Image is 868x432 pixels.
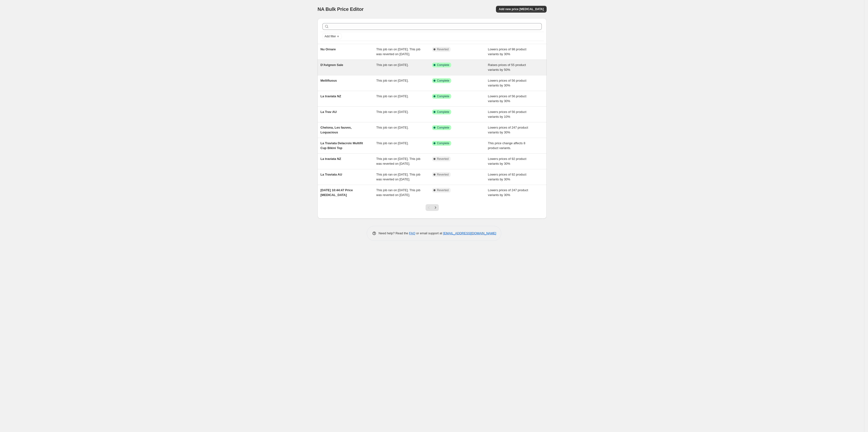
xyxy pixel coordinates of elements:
[488,79,527,87] span: Lowers prices of 56 product variants by 30%
[437,47,449,51] span: Reverted
[488,126,528,134] span: Lowers prices of 247 product variants by 30%
[320,79,337,82] span: Mellifluous
[437,63,449,67] span: Complete
[488,141,525,150] span: This price change affects 8 product variants.
[325,34,336,38] span: Add filter
[488,47,527,56] span: Lowers prices of 98 product variants by 30%
[320,141,363,150] span: La Traviata Delacroix Multifit Cup Bikini Top
[499,7,544,11] span: Add new price [MEDICAL_DATA]
[432,204,439,211] button: Next
[443,231,496,235] a: [EMAIL_ADDRESS][DOMAIN_NAME]
[320,110,337,114] span: La Trav AU
[488,188,528,197] span: Lowers prices of 247 product variants by 30%
[437,79,449,83] span: Complete
[379,231,409,235] span: Need help? Read the
[437,141,449,145] span: Complete
[488,63,526,72] span: Raises prices of 55 product variants by 50%
[376,63,409,67] span: This job ran on [DATE].
[437,173,449,177] span: Reverted
[320,94,341,98] span: La traviata NZ
[488,173,527,181] span: Lowers prices of 92 product variants by 30%
[320,47,336,51] span: Nu Ornare
[415,231,443,235] span: or email support at
[488,157,527,165] span: Lowers prices of 92 product variants by 30%
[320,157,341,161] span: La traviata NZ
[409,231,415,235] a: FAQ
[320,188,353,197] span: [DATE] 10:44:47 Price [MEDICAL_DATA]
[376,47,420,56] span: This job ran on [DATE]. This job was reverted on [DATE].
[376,110,409,114] span: This job ran on [DATE].
[437,94,449,98] span: Complete
[437,188,449,192] span: Reverted
[376,141,409,145] span: This job ran on [DATE].
[437,126,449,130] span: Complete
[320,63,343,67] span: D'Avignon Sale
[376,157,420,165] span: This job ran on [DATE]. This job was reverted on [DATE].
[376,94,409,98] span: This job ran on [DATE].
[426,204,439,211] nav: Pagination
[437,157,449,161] span: Reverted
[376,173,420,181] span: This job ran on [DATE]. This job was reverted on [DATE].
[488,94,527,103] span: Lowers prices of 56 product variants by 30%
[322,33,342,39] button: Add filter
[320,173,342,176] span: La Traviata AU
[376,126,409,129] span: This job ran on [DATE].
[437,110,449,114] span: Complete
[488,110,527,118] span: Lowers prices of 56 product variants by 10%
[496,6,547,13] button: Add new price [MEDICAL_DATA]
[376,188,420,197] span: This job ran on [DATE]. This job was reverted on [DATE].
[376,79,409,82] span: This job ran on [DATE].
[320,126,352,134] span: Chelona, Les fauves, Loquacious
[318,7,364,12] span: NA Bulk Price Editor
